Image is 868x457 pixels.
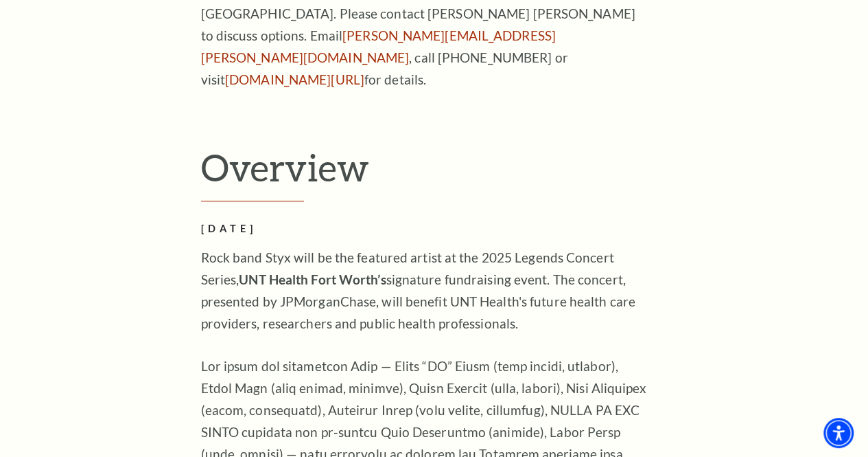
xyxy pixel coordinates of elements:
[201,145,668,201] h2: Overview
[823,418,854,448] div: Accessibility Menu
[201,27,556,65] a: [PERSON_NAME][EMAIL_ADDRESS][PERSON_NAME][DOMAIN_NAME]
[239,271,386,287] strong: UNT Health Fort Worth’s
[225,71,364,87] a: [DOMAIN_NAME][URL]
[201,221,647,238] h2: [DATE]
[201,247,647,335] p: Rock band Styx will be the featured artist at the 2025 Legends Concert Series, signature fundrais...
